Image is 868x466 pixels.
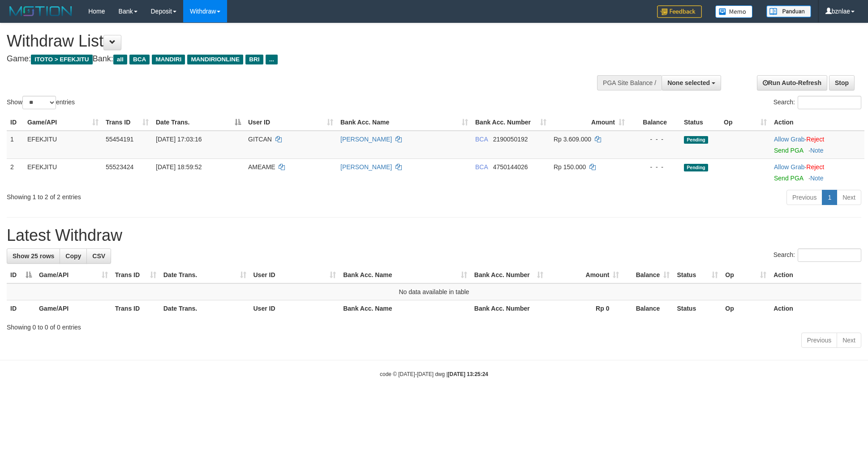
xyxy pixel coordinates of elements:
[774,136,806,143] span: ·
[86,248,111,264] a: CSV
[24,131,102,159] td: EFEKJITU
[7,227,861,244] h1: Latest Withdraw
[31,55,93,64] span: ITOTO > EFEKJITU
[493,136,528,143] span: Copy 2190050192 to clipboard
[250,267,340,283] th: User ID: activate to sort column ascending
[773,248,861,262] label: Search:
[337,114,472,131] th: Bank Acc. Name: activate to sort column ascending
[774,136,804,143] a: Allow Grab
[129,55,150,64] span: BCA
[112,267,160,283] th: Trans ID: activate to sort column ascending
[550,114,628,131] th: Amount: activate to sort column ascending
[152,114,245,131] th: Date Trans.: activate to sort column descending
[632,162,677,171] div: - - -
[113,55,127,64] span: all
[806,163,824,171] a: Reject
[632,135,677,144] div: - - -
[448,371,488,377] strong: [DATE] 13:25:24
[380,371,488,377] small: code © [DATE]-[DATE] dwg |
[662,75,721,90] button: None selected
[628,114,680,131] th: Balance
[24,158,102,186] td: EFEKJITU
[770,158,864,186] td: ·
[547,267,623,283] th: Amount: activate to sort column ascending
[766,5,811,17] img: panduan.png
[7,158,24,186] td: 2
[720,114,770,131] th: Op: activate to sort column ascending
[684,164,708,171] span: Pending
[722,267,770,283] th: Op: activate to sort column ascending
[774,147,803,154] a: Send PGA
[13,252,54,260] span: Show 25 rows
[673,300,722,317] th: Status
[684,136,708,144] span: Pending
[7,131,24,159] td: 1
[798,248,861,262] input: Search:
[340,163,392,171] a: [PERSON_NAME]
[248,136,272,143] span: GITCAN
[757,75,827,90] a: Run Auto-Refresh
[160,267,250,283] th: Date Trans.: activate to sort column ascending
[597,75,662,90] div: PGA Site Balance /
[7,319,861,332] div: Showing 0 to 0 of 0 entries
[156,136,202,143] span: [DATE] 17:03:16
[152,55,185,64] span: MANDIRI
[106,136,133,143] span: 55454191
[248,163,275,171] span: AMEAME
[472,114,550,131] th: Bank Acc. Number: activate to sort column ascending
[22,96,56,109] select: Showentries
[7,114,24,131] th: ID
[554,136,591,143] span: Rp 3.609.000
[810,147,824,154] a: Note
[339,300,471,317] th: Bank Acc. Name
[245,55,263,64] span: BRI
[471,267,547,283] th: Bank Acc. Number: activate to sort column ascending
[773,96,861,109] label: Search:
[810,175,824,182] a: Note
[250,300,340,317] th: User ID
[266,55,278,64] span: ...
[722,300,770,317] th: Op
[156,163,202,171] span: [DATE] 18:59:52
[774,163,806,171] span: ·
[801,333,837,348] a: Previous
[160,300,250,317] th: Date Trans.
[770,131,864,159] td: ·
[24,114,102,131] th: Game/API: activate to sort column ascending
[715,5,753,18] img: Button%20Memo.svg
[475,136,488,143] span: BCA
[554,163,586,171] span: Rp 150.000
[340,136,392,143] a: [PERSON_NAME]
[112,300,160,317] th: Trans ID
[829,75,855,90] a: Stop
[837,190,861,205] a: Next
[774,175,803,182] a: Send PGA
[822,190,837,205] a: 1
[623,300,673,317] th: Balance
[35,267,112,283] th: Game/API: activate to sort column ascending
[7,55,570,64] h4: Game: Bank:
[7,283,861,300] td: No data available in table
[806,136,824,143] a: Reject
[673,267,722,283] th: Status: activate to sort column ascending
[837,333,861,348] a: Next
[7,96,75,109] label: Show entries
[7,300,35,317] th: ID
[667,79,710,86] span: None selected
[7,189,355,201] div: Showing 1 to 2 of 2 entries
[471,300,547,317] th: Bank Acc. Number
[475,163,488,171] span: BCA
[770,114,864,131] th: Action
[102,114,152,131] th: Trans ID: activate to sort column ascending
[60,248,87,264] a: Copy
[7,32,570,50] h1: Withdraw List
[680,114,720,131] th: Status
[7,4,75,18] img: MOTION_logo.png
[35,300,112,317] th: Game/API
[786,190,822,205] a: Previous
[65,252,81,260] span: Copy
[493,163,528,171] span: Copy 4750144026 to clipboard
[798,96,861,109] input: Search:
[770,267,861,283] th: Action
[7,267,35,283] th: ID: activate to sort column descending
